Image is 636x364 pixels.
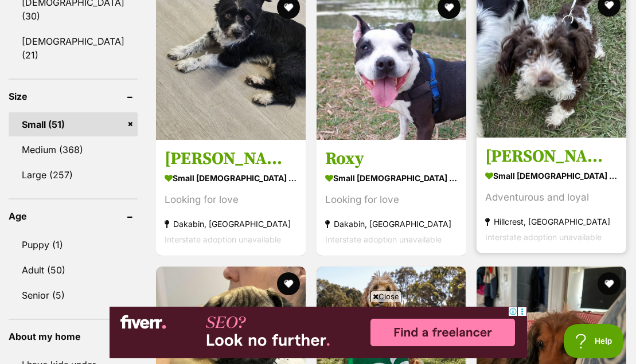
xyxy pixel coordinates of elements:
[325,216,458,232] strong: Dakabin, [GEOGRAPHIC_DATA]
[9,112,138,136] a: Small (51)
[110,307,527,358] iframe: Advertisement
[564,324,625,358] iframe: Help Scout Beacon - Open
[477,137,626,253] a: [PERSON_NAME] small [DEMOGRAPHIC_DATA] Dog Adventurous and loyal Hillcrest, [GEOGRAPHIC_DATA] Int...
[165,216,297,232] strong: Dakabin, [GEOGRAPHIC_DATA]
[277,272,300,295] button: favourite
[165,192,297,208] div: Looking for love
[9,91,138,101] header: Size
[485,146,618,167] h3: [PERSON_NAME]
[485,190,618,205] div: Adventurous and loyal
[9,29,138,67] a: [DEMOGRAPHIC_DATA] (21)
[9,258,138,282] a: Adult (50)
[9,211,138,221] header: Age
[485,214,618,229] strong: Hillcrest, [GEOGRAPHIC_DATA]
[9,331,138,342] header: About my home
[317,139,466,256] a: Roxy small [DEMOGRAPHIC_DATA] Dog Looking for love Dakabin, [GEOGRAPHIC_DATA] Interstate adoption...
[325,192,458,208] div: Looking for love
[9,138,138,162] a: Medium (368)
[165,234,281,244] span: Interstate adoption unavailable
[325,148,458,170] h3: Roxy
[598,272,621,295] button: favourite
[370,291,401,302] span: Close
[9,233,138,257] a: Puppy (1)
[165,148,297,170] h3: [PERSON_NAME]
[165,170,297,186] strong: small [DEMOGRAPHIC_DATA] Dog
[9,283,138,307] a: Senior (5)
[156,139,306,256] a: [PERSON_NAME] small [DEMOGRAPHIC_DATA] Dog Looking for love Dakabin, [GEOGRAPHIC_DATA] Interstate...
[9,163,138,187] a: Large (257)
[485,232,602,242] span: Interstate adoption unavailable
[325,170,458,186] strong: small [DEMOGRAPHIC_DATA] Dog
[485,167,618,184] strong: small [DEMOGRAPHIC_DATA] Dog
[325,234,442,244] span: Interstate adoption unavailable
